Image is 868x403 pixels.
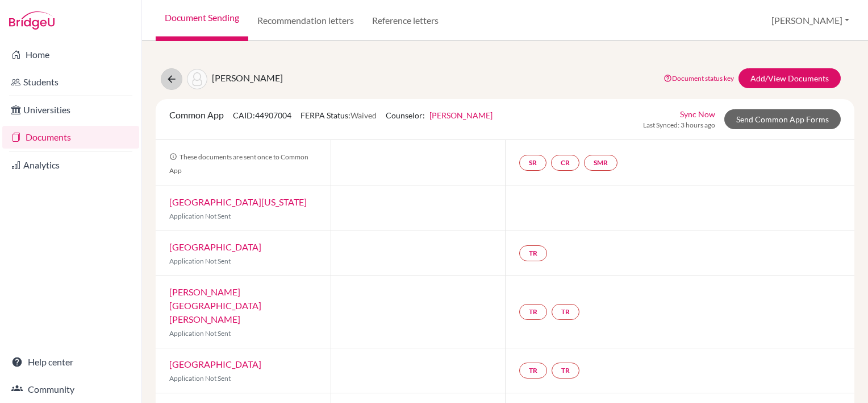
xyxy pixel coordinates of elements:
span: Counselor: [386,110,493,120]
img: Bridge-U [9,11,55,30]
a: Analytics [2,154,139,176]
a: TR [519,304,547,320]
a: CR [551,155,579,171]
a: Students [2,71,139,93]
span: [PERSON_NAME] [212,72,283,83]
a: Document status key [663,74,734,83]
a: Send Common App Forms [724,109,841,129]
a: Help center [2,351,139,373]
a: SR [519,155,546,171]
span: FERPA Status: [301,110,377,120]
span: Application Not Sent [169,374,231,383]
a: TR [552,304,579,320]
a: TR [519,363,547,379]
span: Application Not Sent [169,329,231,338]
a: Add/View Documents [738,68,841,88]
span: CAID: 44907004 [233,110,291,120]
a: [GEOGRAPHIC_DATA] [169,241,261,252]
span: Waived [350,110,377,120]
span: Application Not Sent [169,212,231,220]
a: Universities [2,98,139,121]
a: Documents [2,126,139,149]
a: [GEOGRAPHIC_DATA] [169,359,261,369]
button: [PERSON_NAME] [766,10,854,31]
a: Sync Now [680,108,715,120]
a: Community [2,378,139,401]
a: [GEOGRAPHIC_DATA][US_STATE] [169,196,307,207]
a: TR [519,245,547,261]
span: Last Synced: 3 hours ago [643,120,715,130]
a: [PERSON_NAME][GEOGRAPHIC_DATA][PERSON_NAME] [169,286,261,324]
a: Home [2,43,139,66]
a: [PERSON_NAME] [429,110,493,120]
a: SMR [584,155,617,171]
span: Application Not Sent [169,257,231,265]
span: Common App [169,109,224,120]
a: TR [552,363,579,379]
span: These documents are sent once to Common App [169,153,308,175]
